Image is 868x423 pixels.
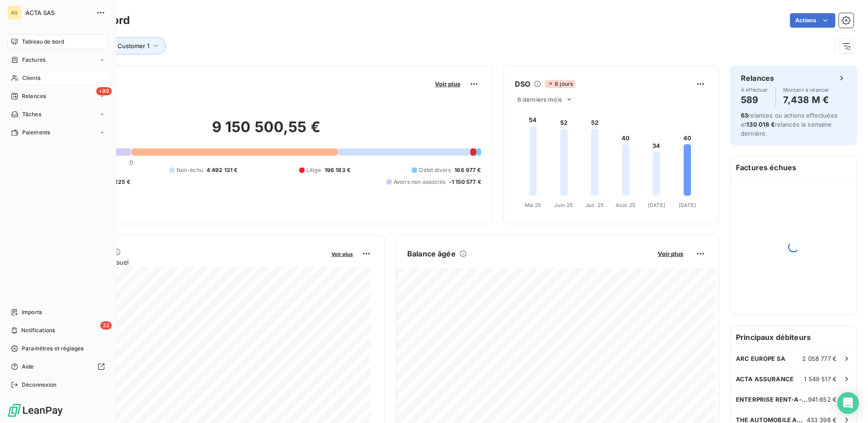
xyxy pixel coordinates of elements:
[325,166,350,174] span: 196 183 €
[207,166,238,174] span: 4 492 131 €
[419,166,451,174] span: Débit divers
[802,355,837,362] span: 2 058 777 €
[730,326,857,348] h6: Principaux débiteurs
[655,250,686,258] button: Voir plus
[22,381,57,389] span: Déconnexion
[741,93,768,107] h4: 589
[524,202,541,208] tspan: Mai 25
[22,92,46,100] span: Relances
[736,396,808,403] span: ENTERPRISE RENT-A-CAR - CITER SA
[331,251,353,257] span: Voir plus
[7,5,22,20] div: AS
[736,355,785,362] span: ARC EUROPE SA
[790,13,835,28] button: Actions
[306,166,321,174] span: Litige
[21,326,55,334] span: Notifications
[554,202,573,208] tspan: Juin 25
[648,202,665,208] tspan: [DATE]
[837,392,859,414] div: Open Intercom Messenger
[432,80,463,88] button: Voir plus
[407,248,456,259] h6: Balance âgée
[741,87,768,93] span: À effectuer
[177,166,203,174] span: Non-échu
[586,202,604,208] tspan: Juil. 25
[679,202,696,208] tspan: [DATE]
[22,74,40,82] span: Clients
[741,112,748,119] span: 63
[22,308,42,316] span: Imports
[730,157,857,178] h6: Factures échues
[96,87,112,95] span: +99
[394,178,445,186] span: Avoirs non associés
[22,110,41,118] span: Tâches
[515,79,530,89] h6: DSO
[7,403,64,418] img: Logo LeanPay
[98,42,149,49] span: Group Customer 1
[741,73,774,84] h6: Relances
[85,37,166,54] button: Group Customer 1
[658,250,683,257] span: Voir plus
[783,87,829,93] span: Montant à relancer
[22,363,34,371] span: Aide
[51,257,325,267] span: Chiffre d'affaires mensuel
[22,344,84,353] span: Paramètres et réglages
[449,178,481,186] span: -1 150 577 €
[746,121,774,128] span: 130 018 €
[7,359,108,374] a: Aide
[808,396,837,403] span: 941 652 €
[129,159,133,166] span: 0
[454,166,481,174] span: 166 977 €
[616,202,636,208] tspan: Août 25
[51,118,481,145] h2: 9 150 500,55 €
[545,80,576,88] span: 6 jours
[22,128,50,137] span: Paiements
[783,93,829,107] h4: 7,438 M €
[435,80,460,88] span: Voir plus
[736,375,794,383] span: ACTA ASSURANCE
[22,56,45,64] span: Factures
[804,375,837,383] span: 1 549 517 €
[25,9,91,16] span: ACTA SAS
[100,321,112,330] span: 32
[518,96,562,103] span: 6 derniers mois
[22,38,64,46] span: Tableau de bord
[329,250,355,258] button: Voir plus
[741,112,838,137] span: relances ou actions effectuées et relancés la semaine dernière.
